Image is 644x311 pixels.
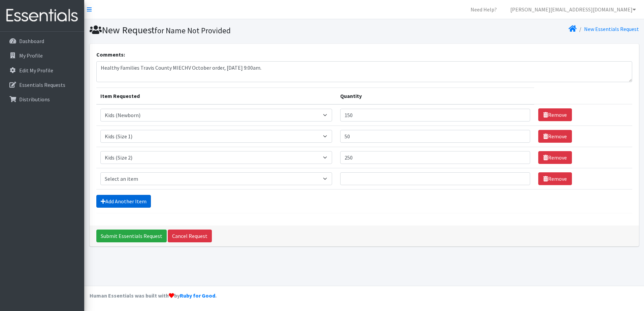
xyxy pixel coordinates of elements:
[3,93,82,106] a: Distributions
[96,230,167,242] input: Submit Essentials Request
[505,3,641,16] a: [PERSON_NAME][EMAIL_ADDRESS][DOMAIN_NAME]
[465,3,502,16] a: Need Help?
[3,34,82,48] a: Dashboard
[19,96,50,103] p: Distributions
[538,130,572,143] a: Remove
[19,67,53,74] p: Edit My Profile
[96,195,151,208] a: Add Another Item
[90,24,362,36] h1: New Request
[3,78,82,92] a: Essentials Requests
[96,88,336,104] th: Item Requested
[3,4,82,27] img: HumanEssentials
[538,108,572,121] a: Remove
[155,26,231,35] small: for Name Not Provided
[3,64,82,77] a: Edit My Profile
[538,151,572,164] a: Remove
[96,50,125,59] label: Comments:
[19,52,43,59] p: My Profile
[90,292,217,299] strong: Human Essentials was built with by .
[584,26,639,32] a: New Essentials Request
[19,38,44,44] p: Dashboard
[3,49,82,62] a: My Profile
[19,81,65,88] p: Essentials Requests
[538,172,572,185] a: Remove
[180,292,215,299] a: Ruby for Good
[168,230,212,242] a: Cancel Request
[336,88,534,104] th: Quantity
